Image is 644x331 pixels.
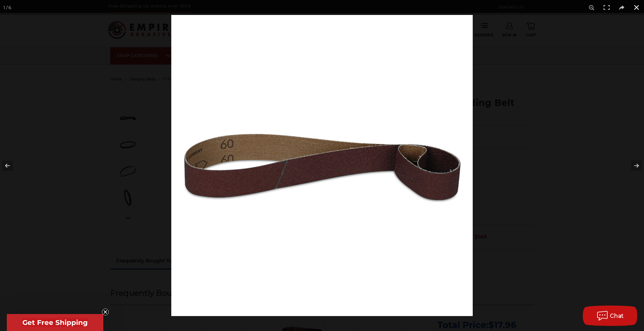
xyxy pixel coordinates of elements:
button: Chat [583,306,637,326]
img: 1_x_42_Aluminum_Oxide_Sanding_Belt_-1__11917.1704488442.jpg [171,15,473,316]
button: Close teaser [102,309,109,315]
span: Get Free Shipping [22,318,88,327]
div: Get Free ShippingClose teaser [7,314,103,331]
button: Next (arrow right) [620,149,644,183]
span: Chat [610,313,624,319]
